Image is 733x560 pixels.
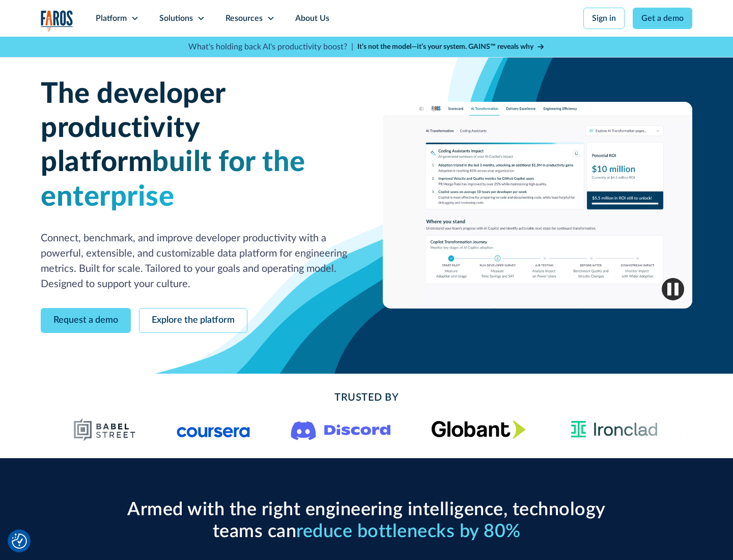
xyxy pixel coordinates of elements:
span: built for the enterprise [41,148,305,211]
a: Request a demo [41,308,131,333]
div: Platform [96,12,127,24]
a: Sign in [583,8,625,29]
img: Babel Street logo png [73,417,136,442]
a: home [41,10,73,31]
div: Solutions [159,12,193,24]
h1: The developer productivity platform [41,77,350,214]
img: Pause video [662,278,684,300]
img: Logo of the online learning platform Coursera. [177,422,250,438]
img: Logo of the communication platform Discord. [291,419,390,440]
div: Resources [225,12,263,24]
span: reduce bottlenecks by 80% [296,522,521,541]
a: Explore the platform [139,308,247,333]
h2: Armed with the right engineering intelligence, technology teams can [122,499,611,543]
img: Ironclad Logo [566,417,662,442]
img: Globant's logo [431,420,525,439]
h2: Trusted By [122,390,611,405]
img: Logo of the analytics and reporting company Faros. [41,10,73,31]
a: Get a demo [633,8,692,29]
button: Cookie Settings [12,534,27,549]
img: Revisit consent button [12,534,27,549]
a: It’s not the model—it’s your system. GAINS™ reveals why [357,42,545,52]
p: Connect, benchmark, and improve developer productivity with a powerful, extensible, and customiza... [41,231,350,292]
strong: It’s not the model—it’s your system. GAINS™ reveals why [357,43,533,50]
p: What's holding back AI's productivity boost? | [188,41,353,53]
